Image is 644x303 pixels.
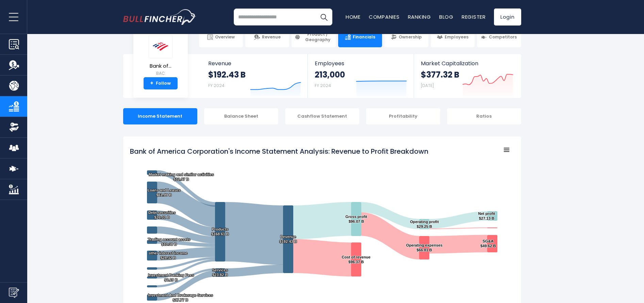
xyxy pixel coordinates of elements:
[408,13,431,20] a: Ranking
[302,32,332,42] span: Product / Geography
[149,70,172,77] small: BAC
[494,9,521,26] a: Login
[410,220,439,229] text: Operating profit $29.25 B
[369,13,400,20] a: Companies
[406,243,442,252] text: Operating expenses $66.81 B
[150,80,153,86] strong: +
[148,273,194,282] text: Investment Banking Fees $6.19 B
[199,27,243,47] a: Overview
[447,108,521,124] div: Ratios
[308,54,414,98] a: Employees 213,000 FY 2024
[201,54,308,98] a: Revenue $192.43 B FY 2024
[384,27,428,47] a: Ownership
[292,27,335,47] a: Product / Geography
[439,13,453,20] a: Blog
[123,108,197,124] div: Income Statement
[421,60,513,67] span: Market Capitalization
[148,293,213,302] text: Investment And Brokerage Services $17.77 B
[285,108,359,124] div: Cashflow Statement
[212,268,228,277] text: Services $23.82 B
[315,83,331,88] small: FY 2024
[123,9,196,25] img: bullfincher logo
[208,60,301,67] span: Revenue
[342,255,370,264] text: Cost of revenue $96.37 B
[148,211,175,219] text: Debt securities $26.01 B
[353,34,375,40] span: Financials
[431,27,475,47] a: Employees
[144,77,178,89] a: +Follow
[345,215,367,223] text: Gross profit $96.07 B
[366,108,440,124] div: Profitability
[489,34,517,40] span: Competitors
[147,188,180,197] text: Loans and Leases $61.99 B
[315,69,345,80] strong: 213,000
[477,27,521,47] a: Competitors
[421,69,459,80] strong: $377.32 B
[149,63,172,69] span: Bank of...
[480,239,496,248] text: SG&A $49.62 B
[346,13,361,20] a: Home
[315,9,332,26] button: Search
[215,34,235,40] span: Overview
[211,227,229,236] text: Products $168.61 B
[421,83,434,88] small: [DATE]
[9,122,19,132] img: Ownership
[148,237,190,246] text: Trading account assets $10.38 B
[245,27,289,47] a: Revenue
[478,212,495,220] text: Net profit $27.13 B
[399,34,422,40] span: Ownership
[149,251,187,260] text: other interest income $28.32 B
[148,172,214,181] text: Market making and similar activities $12.97 B
[208,83,225,88] small: FY 2024
[204,108,278,124] div: Balance Sheet
[414,54,520,98] a: Market Capitalization $377.32 B [DATE]
[123,9,196,25] a: Go to homepage
[462,13,486,20] a: Register
[315,60,407,67] span: Employees
[445,34,468,40] span: Employees
[338,27,382,47] a: Financials
[262,34,281,40] span: Revenue
[208,69,246,80] strong: $192.43 B
[130,147,428,156] tspan: Bank of America Corporation's Income Statement Analysis: Revenue to Profit Breakdown
[279,235,297,243] text: Revenue $192.43 B
[148,35,173,78] a: Bank of... BAC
